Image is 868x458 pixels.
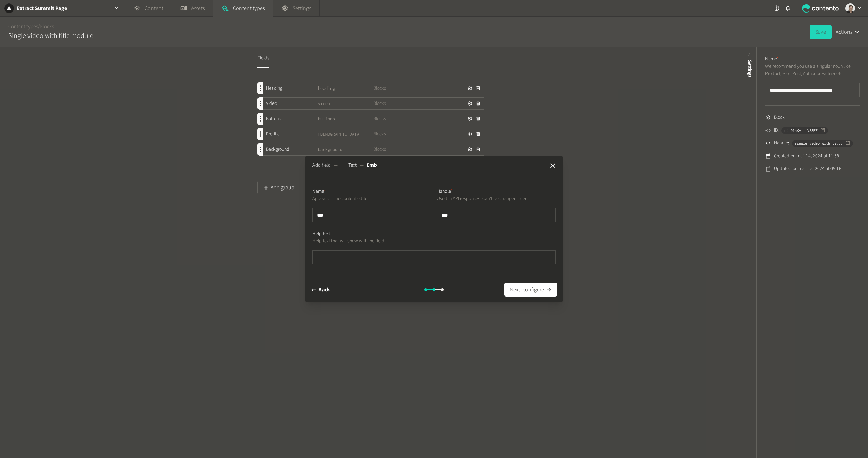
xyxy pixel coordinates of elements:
span: ― [360,161,364,169]
button: Next, configure [504,283,557,297]
span: Add field [312,161,331,169]
button: Back [311,283,330,297]
label: Name [312,188,326,195]
p: Appears in the content editor [312,195,431,202]
span: ― [334,161,338,169]
label: Handle [437,188,453,195]
span: Text [348,161,357,169]
p: Used in API responses. Can’t be changed later [437,195,556,202]
p: Help text that will show with the field [312,238,556,245]
span: Emb [367,161,377,169]
label: Help text [312,230,330,238]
